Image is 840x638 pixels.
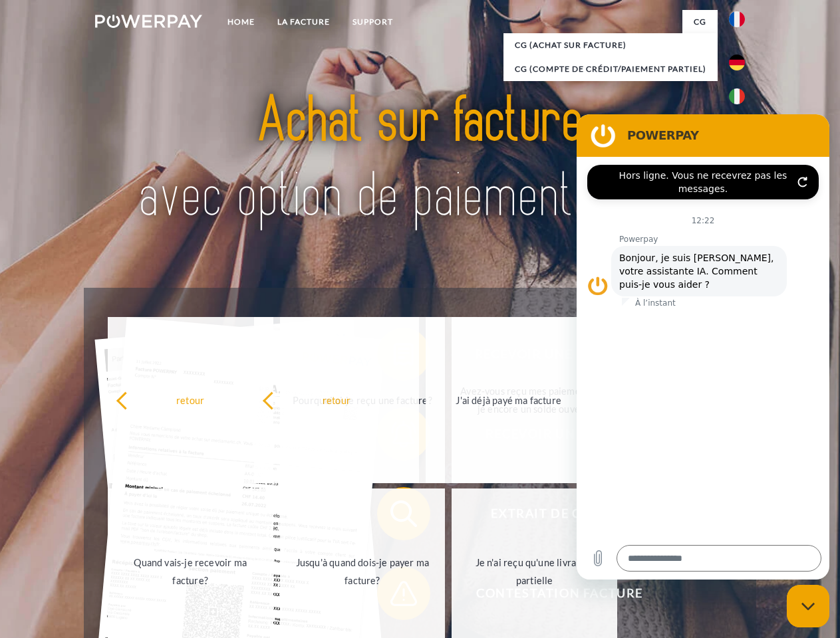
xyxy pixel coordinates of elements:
[266,10,341,34] a: LA FACTURE
[127,64,713,255] img: title-powerpay_fr.svg
[503,33,718,57] a: CG (achat sur facture)
[729,11,745,27] img: fr
[341,10,404,34] a: Support
[116,391,265,409] div: retour
[116,554,265,589] div: Quand vais-je recevoir ma facture?
[682,10,718,34] a: CG
[729,88,745,104] img: it
[95,15,202,28] img: logo-powerpay-white.svg
[787,585,829,627] iframe: Bouton de lancement de la fenêtre de messagerie, conversation en cours
[434,391,583,409] div: J'ai déjà payé ma facture
[288,554,438,589] div: Jusqu'à quand dois-je payer ma facture?
[262,391,412,409] div: retour
[577,114,829,580] iframe: Fenêtre de messagerie
[460,554,609,589] div: Je n'ai reçu qu'une livraison partielle
[503,57,718,81] a: CG (Compte de crédit/paiement partiel)
[216,10,266,34] a: Home
[729,54,745,70] img: de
